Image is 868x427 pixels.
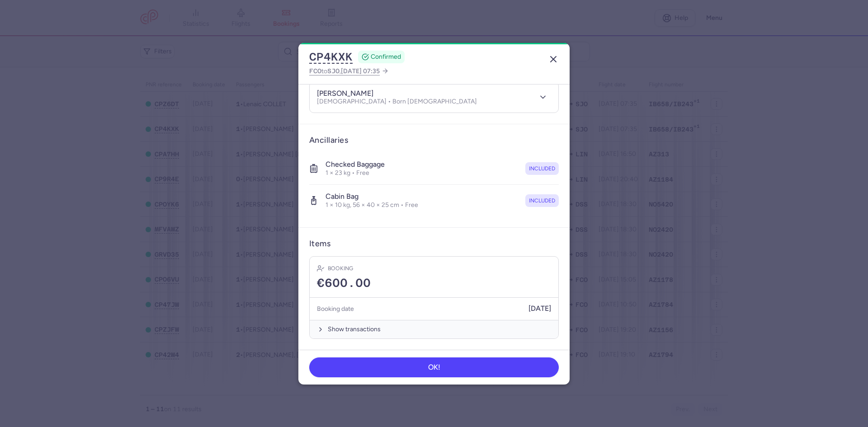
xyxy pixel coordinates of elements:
h3: Ancillaries [309,135,559,145]
button: CP4KXK [309,50,353,64]
h3: Items [309,239,330,249]
span: [DATE] [528,305,551,313]
p: 1 × 23 kg • Free [325,169,385,177]
button: OK! [309,357,559,377]
span: included [529,196,555,205]
span: to , [309,66,380,77]
h4: [PERSON_NAME] [317,89,373,98]
span: included [529,164,555,173]
p: [DEMOGRAPHIC_DATA] • Born [DEMOGRAPHIC_DATA] [317,98,477,105]
span: CONFIRMED [371,52,401,61]
div: Booking€600.00 [310,257,558,298]
span: €600.00 [317,277,371,290]
span: OK! [428,363,440,371]
h4: Booking [328,264,353,273]
h4: Cabin bag [325,192,418,201]
p: 1 × 10 kg, 56 × 40 × 25 cm • Free [325,201,418,209]
span: [DATE] 07:35 [341,67,380,75]
button: Show transactions [310,320,558,338]
h5: Booking date [317,303,354,314]
a: FCOtoSJO,[DATE] 07:35 [309,66,389,77]
span: FCO [309,67,321,75]
h4: Checked baggage [325,160,385,169]
span: SJO [327,67,340,75]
